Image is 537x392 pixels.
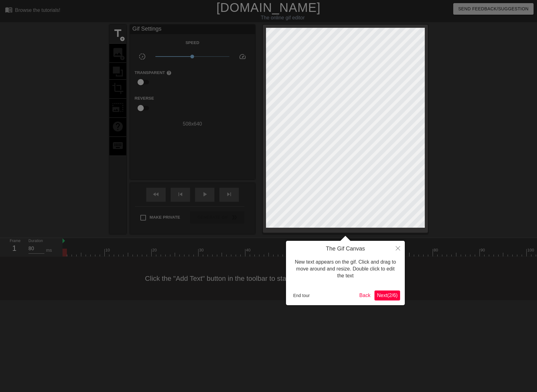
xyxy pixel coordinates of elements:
button: End tour [291,291,312,300]
span: Next ( 2 / 6 ) [377,293,398,298]
button: Next [374,290,400,300]
div: New text appears on the gif. Click and drag to move around and resize. Double click to edit the text [291,252,400,286]
button: Back [357,290,373,300]
h4: The Gif Canvas [291,246,400,252]
button: Close [391,241,405,255]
